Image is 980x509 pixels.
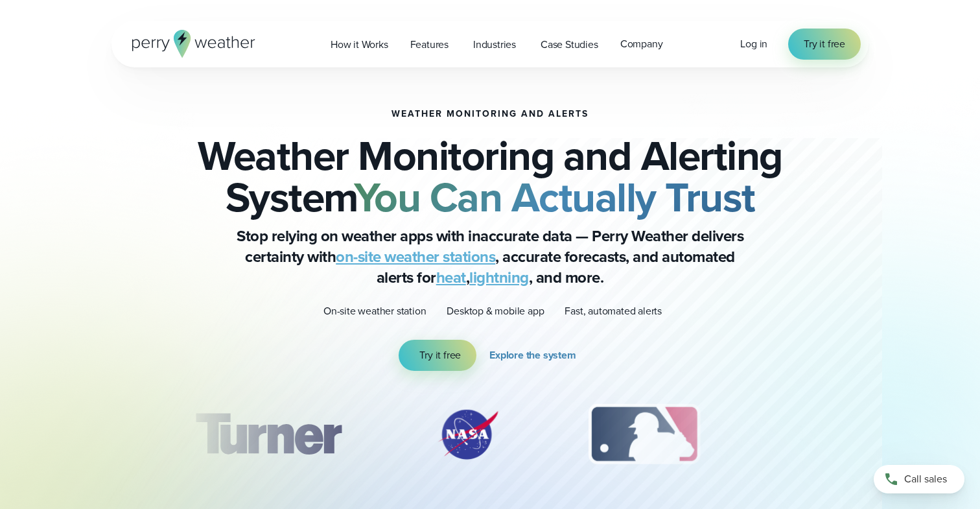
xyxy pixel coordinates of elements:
span: Industries [473,37,516,53]
span: Log in [740,36,767,51]
div: slideshow [176,402,804,473]
img: PGA.svg [775,402,879,467]
div: 2 of 12 [423,402,513,467]
h2: Weather Monitoring and Alerting System [176,135,804,218]
a: Try it free [788,29,861,60]
a: Try it free [399,340,476,371]
a: Case Studies [530,31,609,58]
h1: Weather Monitoring and Alerts [391,109,589,119]
span: How it Works [331,37,388,53]
span: Try it free [419,348,461,363]
span: Call sales [904,471,947,487]
img: MLB.svg [576,402,712,467]
div: 3 of 12 [576,402,712,467]
span: Company [620,36,663,52]
a: Explore the system [489,340,581,371]
a: lightning [469,266,529,289]
img: NASA.svg [423,402,513,467]
img: Turner-Construction_1.svg [176,402,360,467]
span: Features [410,37,449,53]
a: heat [436,266,466,289]
div: 4 of 12 [775,402,879,467]
span: Try it free [804,36,845,52]
p: Stop relying on weather apps with inaccurate data — Perry Weather delivers certainty with , accur... [231,226,749,288]
a: How it Works [320,31,399,58]
span: Case Studies [541,37,598,53]
a: Call sales [874,465,964,493]
strong: You Can Actually Trust [354,167,755,228]
p: Desktop & mobile app [447,303,544,319]
a: Log in [740,36,767,52]
p: Fast, automated alerts [565,303,662,319]
p: On-site weather station [323,303,426,319]
div: 1 of 12 [176,402,360,467]
span: Explore the system [489,348,576,363]
a: on-site weather stations [336,245,495,268]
